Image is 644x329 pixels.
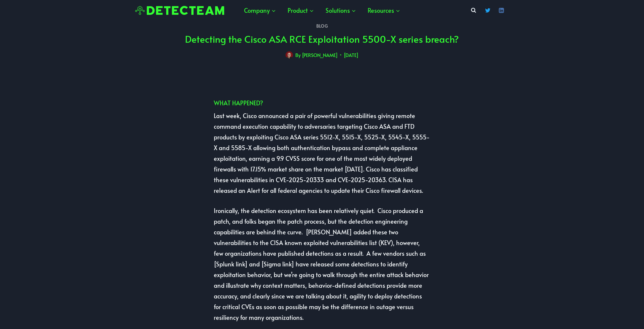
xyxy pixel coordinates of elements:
img: Avatar photo [286,51,293,59]
time: [DATE] [344,51,358,59]
p: Last week, Cisco announced a pair of powerful vulnerabilities giving remote command execution cap... [214,110,430,196]
h1: Detecting the Cisco ASA RCE Exploitation 5500-X series breach? [185,32,459,46]
a: Product [282,1,320,19]
a: Author image [286,51,293,59]
span: Solutions [326,5,356,16]
a: Resources [362,1,406,19]
a: Solutions [320,1,362,19]
button: View Search Form [468,5,479,16]
p: Ironically, the detection ecosystem has been relatively quiet. Cisco produced a patch, and folks ... [214,205,430,323]
nav: Primary [238,1,406,19]
a: Twitter [482,4,494,16]
h2: What Happened? [214,98,430,107]
span: Company [244,5,276,16]
span: By [295,51,301,59]
a: Company [238,1,282,19]
a: Linkedin [495,4,507,16]
span: Resources [368,5,400,16]
a: Blog [316,23,328,29]
span: Product [288,5,314,16]
a: [PERSON_NAME] [302,52,338,58]
img: Detecteam [135,6,224,15]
